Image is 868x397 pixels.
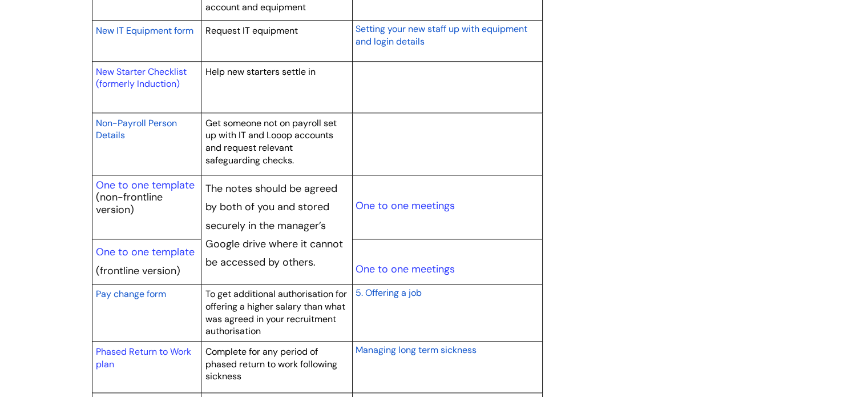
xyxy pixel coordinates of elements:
a: Managing long term sickness [355,343,476,356]
span: Request IT equipment [205,25,298,37]
a: New IT Equipment form [96,23,193,37]
span: To get additional authorisation for offering a higher salary than what was agreed in your recruit... [205,288,347,337]
span: Managing long term sickness [355,344,476,356]
span: Non-Payroll Person Details [96,117,177,142]
span: 5. Offering a job [355,287,421,299]
span: Get someone not on payroll set up with IT and Looop accounts and request relevant safeguarding ch... [205,117,337,166]
span: Help new starters settle in [205,66,316,78]
a: One to one meetings [355,199,454,212]
span: Pay change form [96,288,166,300]
a: 5. Offering a job [355,286,421,299]
p: (non-frontline version) [96,191,197,216]
td: (frontline version) [92,239,201,284]
a: Pay change form [96,287,166,300]
td: The notes should be agreed by both of you and stored securely in the manager’s Google drive where... [201,175,353,284]
a: Non-Payroll Person Details [96,116,177,142]
a: Phased Return to Work plan [96,346,191,370]
a: One to one meetings [355,262,454,276]
span: New IT Equipment form [96,25,193,37]
a: One to one template [96,178,195,192]
span: Setting your new staff up with equipment and login details [355,23,527,47]
a: New Starter Checklist (formerly Induction) [96,66,187,90]
span: Complete for any period of phased return to work following sickness [205,346,337,382]
a: Setting your new staff up with equipment and login details [355,22,527,48]
a: One to one template [96,245,195,259]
